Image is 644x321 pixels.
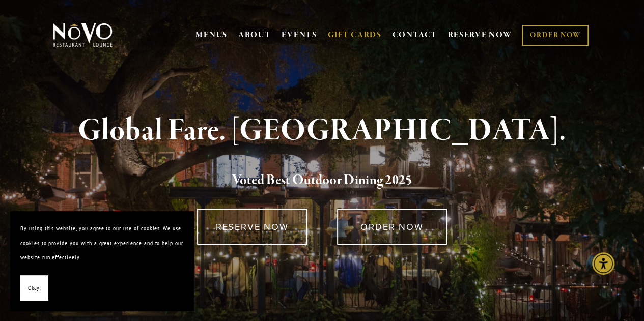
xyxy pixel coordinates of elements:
[67,170,577,191] h2: 5
[10,211,193,311] section: Cookie banner
[282,30,317,40] a: EVENTS
[20,221,183,265] p: By using this website, you agree to our use of cookies. We use cookies to provide you with a grea...
[592,252,614,275] div: Accessibility Menu
[337,209,447,245] a: ORDER NOW
[51,22,115,48] img: Novo Restaurant &amp; Lounge
[195,30,228,40] a: MENUS
[232,171,405,191] a: Voted Best Outdoor Dining 202
[238,30,271,40] a: ABOUT
[393,25,437,45] a: CONTACT
[28,281,41,296] span: Okay!
[78,111,566,150] strong: Global Fare. [GEOGRAPHIC_DATA].
[197,209,307,245] a: RESERVE NOW
[20,275,48,301] button: Okay!
[328,25,382,45] a: GIFT CARDS
[522,25,589,46] a: ORDER NOW
[447,25,512,45] a: RESERVE NOW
